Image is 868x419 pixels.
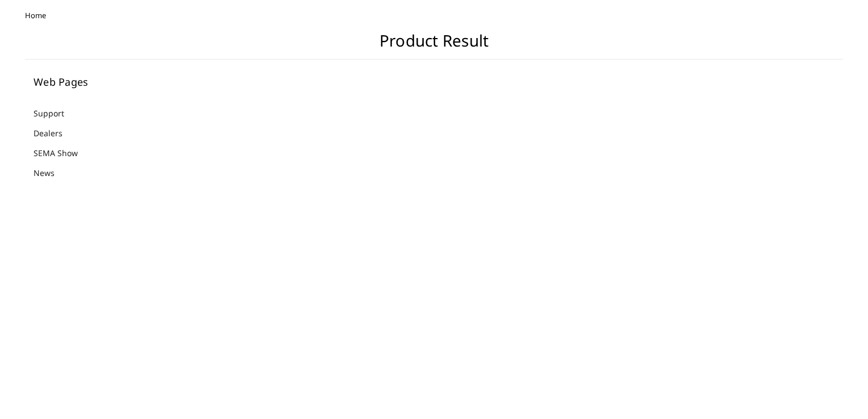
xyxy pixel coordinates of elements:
[34,127,77,139] a: Dealers
[34,167,69,179] a: News
[34,77,172,87] h5: Web Pages
[34,107,78,119] a: Support
[34,147,92,159] a: SEMA Show
[25,31,843,60] h1: Product Result
[25,10,46,20] span: Home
